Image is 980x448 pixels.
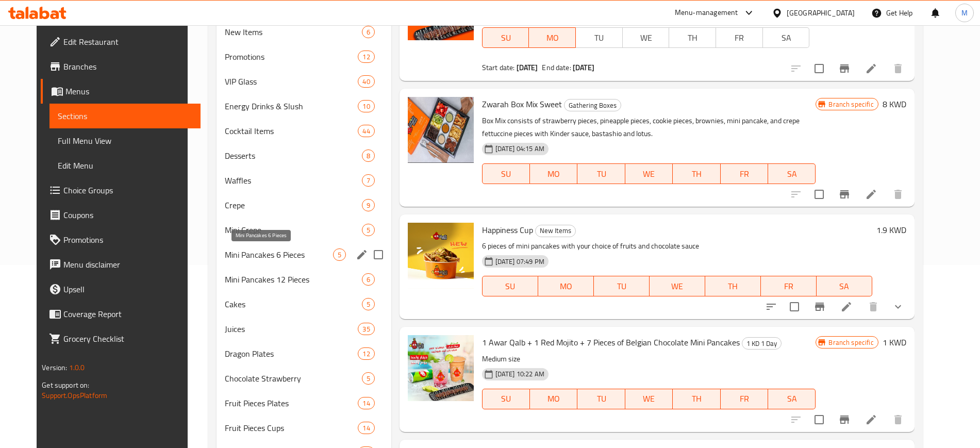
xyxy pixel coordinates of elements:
a: Edit Restaurant [41,29,200,54]
div: Juices35 [217,317,391,341]
span: MO [542,279,590,294]
div: Mini Pancakes 12 Pieces6 [217,267,391,292]
img: Zwarah Box Mix Sweet [408,97,474,163]
span: Promotions [225,51,358,63]
span: Branch specific [824,99,877,109]
button: TH [673,163,720,184]
span: SA [772,167,811,181]
span: Juices [225,323,358,335]
a: Edit menu item [865,62,877,75]
button: TU [594,276,650,296]
span: 44 [358,126,374,136]
img: 1 Awar Qalb + 1 Red Mojito + 7 Pieces of Belgian Chocolate Mini Pancakes [408,335,474,401]
div: Dragon Plates12 [217,341,391,366]
span: WE [627,30,666,45]
span: SU [487,279,534,294]
div: Cocktail Items44 [217,119,391,143]
span: MO [534,391,573,406]
span: [DATE] 04:15 AM [491,144,549,154]
a: Coupons [41,203,200,227]
span: FR [725,167,764,181]
button: SA [768,389,816,409]
div: VIP Glass [225,75,358,88]
div: Fruit Pieces Plates14 [217,391,391,416]
a: Grocery Checklist [41,326,200,351]
button: delete [886,56,910,81]
a: Promotions [41,227,200,252]
span: TU [580,30,619,45]
div: items [358,75,374,88]
span: TU [582,391,621,406]
span: MO [534,167,573,181]
button: WE [625,163,673,184]
button: SU [482,276,538,296]
span: Menu disclaimer [63,258,192,271]
button: TH [705,276,761,296]
button: TU [575,27,623,48]
span: Mini Crepe [225,224,361,236]
span: 7 [362,176,374,186]
div: Desserts8 [217,143,391,168]
span: SU [487,167,526,181]
a: Edit menu item [840,301,853,313]
div: Fruit Pieces Plates [225,397,358,409]
span: Get support on: [42,378,89,392]
div: items [358,323,374,335]
span: End date: [542,61,571,74]
span: 12 [358,52,374,62]
span: 1 Awar Qalb + 1 Red Mojito + 7 Pieces of Belgian Chocolate Mini Pancakes [482,335,740,350]
div: items [362,273,375,286]
div: items [358,347,374,360]
div: items [362,224,375,236]
button: delete [886,407,910,432]
button: show more [886,294,910,319]
span: FR [720,30,759,45]
span: Chocolate Strawberry [225,372,361,385]
span: 10 [358,102,374,111]
span: WE [654,279,701,294]
span: SA [767,30,806,45]
span: Energy Drinks & Slush [225,100,358,112]
button: MO [538,276,594,296]
div: Mini Crepe5 [217,218,391,242]
div: items [333,248,346,261]
span: M [961,7,968,19]
div: items [362,199,375,211]
span: Waffles [225,174,361,187]
span: 9 [362,201,374,210]
a: Choice Groups [41,178,200,203]
b: [DATE] [573,61,594,74]
div: VIP Glass40 [217,69,391,94]
div: New Items [225,26,361,38]
a: Coverage Report [41,302,200,326]
div: Chocolate Strawberry5 [217,366,391,391]
span: 40 [358,77,374,87]
div: items [358,125,374,137]
span: 5 [362,225,374,235]
span: Sections [58,110,192,122]
div: Dragon Plates [225,347,358,360]
div: items [358,422,374,434]
div: Cakes5 [217,292,391,317]
div: Gathering Boxes [564,99,621,111]
span: TU [582,167,621,181]
button: WE [622,27,670,48]
span: [DATE] 10:22 AM [491,369,549,379]
a: Branches [41,54,200,79]
span: TH [677,167,716,181]
button: TU [577,389,625,409]
div: Fruit Pieces Cups [225,422,358,434]
button: Branch-specific-item [807,294,832,319]
span: 5 [334,250,345,260]
a: Edit menu item [865,188,877,201]
div: Crepe9 [217,193,391,218]
span: SA [821,279,868,294]
button: WE [625,389,673,409]
span: Choice Groups [63,184,192,196]
p: Medium size [482,353,816,366]
span: Desserts [225,150,361,162]
div: items [362,174,375,187]
span: Cocktail Items [225,125,358,137]
span: WE [629,167,669,181]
